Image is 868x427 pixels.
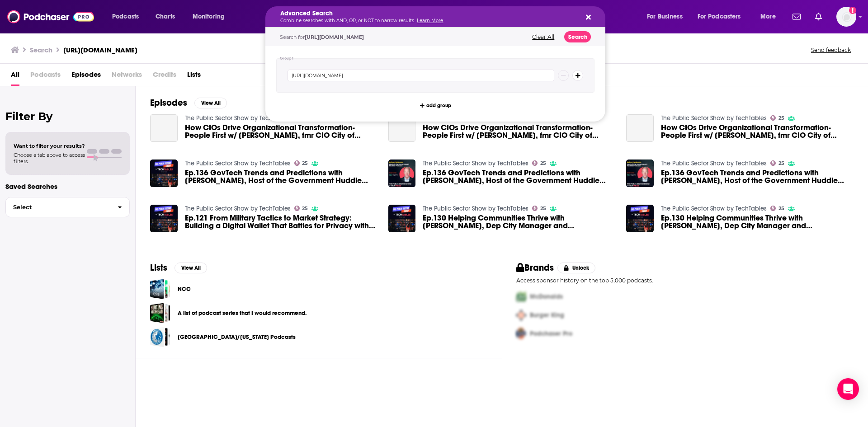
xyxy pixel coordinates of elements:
span: Ep.136 GovTech Trends and Predictions with [PERSON_NAME], Host of the Government Huddle Podcast [661,169,854,184]
a: [GEOGRAPHIC_DATA]/[US_STATE] Podcasts [178,332,296,342]
span: 25 [302,161,308,165]
span: 25 [540,161,546,165]
button: View All [175,263,207,273]
span: Networks [112,67,142,86]
a: NCC [178,284,191,294]
a: How CIOs Drive Organizational Transformation- People First w/ Gary Brantley, fmr CIO City of Atlanta [661,124,854,139]
span: Choose a tab above to access filters. [14,152,85,164]
span: Podchaser Pro [530,330,572,338]
span: For Podcasters [698,10,741,23]
h2: Brands [516,262,554,273]
a: Ep.130 Helping Communities Thrive with Rob Lloyd, Dep City Manager and Khaled Tawfik, CIO, City o... [626,205,654,232]
span: Podcasts [112,10,139,23]
a: EpisodesView All [150,97,227,108]
span: Select [6,204,110,210]
img: Ep.136 GovTech Trends and Predictions with Brian Chidester, Host of the Government Huddle Podcast [150,160,178,187]
img: Podchaser - Follow, Share and Rate Podcasts [7,8,94,25]
h3: [URL][DOMAIN_NAME] [63,46,137,54]
a: How CIOs Drive Organizational Transformation- People First w/ Gary Brantley, fmr CIO City of Atlanta [626,114,654,142]
a: A list of podcast series that I would recommend. [178,308,307,318]
span: 25 [778,206,784,211]
span: Charts [156,10,175,23]
a: Charts [150,9,180,24]
button: Send feedback [808,46,854,54]
img: First Pro Logo [513,287,530,306]
a: The Public Sector Show by TechTables [661,114,767,122]
img: Ep.136 GovTech Trends and Predictions with Brian Chidester, Host of the Government Huddle Podcast [626,160,654,187]
p: Access sponsor history on the top 5,000 podcasts. [516,277,854,284]
a: Episodes [71,67,101,86]
span: Want to filter your results? [14,143,85,149]
img: Second Pro Logo [513,306,530,324]
a: Lists [187,67,201,86]
a: Ep.121 From Military Tactics to Market Strategy: Building a Digital Wallet That Battles for Priva... [185,214,377,230]
h3: Search [30,46,52,54]
button: Search [564,31,591,42]
a: How CIOs Drive Organizational Transformation- People First w/ Gary Brantley, fmr CIO City of Atlanta [388,114,416,142]
span: Logged in as tyllerbarner [836,7,856,27]
a: 25 [294,206,308,211]
span: Monitoring [193,10,225,23]
span: How CIOs Drive Organizational Transformation- People First w/ [PERSON_NAME], fmr CIO City of [GEO... [423,124,615,139]
span: 25 [302,206,308,211]
img: Ep.121 From Military Tactics to Market Strategy: Building a Digital Wallet That Battles for Priva... [150,205,178,232]
span: How CIOs Drive Organizational Transformation- People First w/ [PERSON_NAME], fmr CIO City of [GEO... [661,124,854,139]
div: Open Intercom Messenger [837,378,859,400]
button: View All [194,98,227,108]
a: How CIOs Drive Organizational Transformation- People First w/ Gary Brantley, fmr CIO City of Atlanta [185,124,377,139]
span: add group [426,103,451,108]
button: open menu [692,9,754,24]
a: The Public Sector Show by TechTables [661,205,767,212]
button: open menu [754,9,787,24]
button: open menu [641,9,694,24]
a: Ep.136 GovTech Trends and Predictions with Brian Chidester, Host of the Government Huddle Podcast [423,169,615,184]
a: Detroit/Michigan Podcasts [150,327,170,347]
a: A list of podcast series that I would recommend. [150,303,170,323]
span: Credits [153,67,176,86]
img: Ep.136 GovTech Trends and Predictions with Brian Chidester, Host of the Government Huddle Podcast [388,160,416,187]
span: Ep.136 GovTech Trends and Predictions with [PERSON_NAME], Host of the Government Huddle Podcast [185,169,377,184]
span: McDonalds [530,293,563,300]
a: Ep.136 GovTech Trends and Predictions with Brian Chidester, Host of the Government Huddle Podcast [661,169,854,184]
a: Ep.130 Helping Communities Thrive with Rob Lloyd, Dep City Manager and Khaled Tawfik, CIO, City o... [388,205,416,232]
button: Show profile menu [836,7,856,27]
a: NCC [150,279,170,299]
span: For Business [647,10,683,23]
a: 25 [770,160,784,166]
a: Learn More [417,18,443,23]
h2: Lists [150,262,167,273]
span: Search for [280,34,364,40]
span: How CIOs Drive Organizational Transformation- People First w/ [PERSON_NAME], fmr CIO City of [GEO... [185,124,377,139]
a: All [11,67,19,86]
a: 25 [770,206,784,211]
button: open menu [186,9,236,24]
a: 25 [532,206,546,211]
a: The Public Sector Show by TechTables [185,205,291,212]
a: 25 [294,160,308,166]
a: The Public Sector Show by TechTables [423,160,528,167]
span: [URL][DOMAIN_NAME] [305,34,364,40]
a: Show notifications dropdown [811,9,826,24]
button: Unlock [557,263,596,273]
a: 25 [770,115,784,121]
a: ListsView All [150,262,207,273]
a: The Public Sector Show by TechTables [185,160,291,167]
p: Combine searches with AND, OR, or NOT to narrow results. [280,19,576,23]
span: Podcasts [30,67,61,86]
a: The Public Sector Show by TechTables [185,114,291,122]
div: Search podcasts, credits, & more... [274,6,614,27]
img: Third Pro Logo [513,324,530,343]
button: Select [5,197,130,217]
p: Saved Searches [5,182,130,191]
